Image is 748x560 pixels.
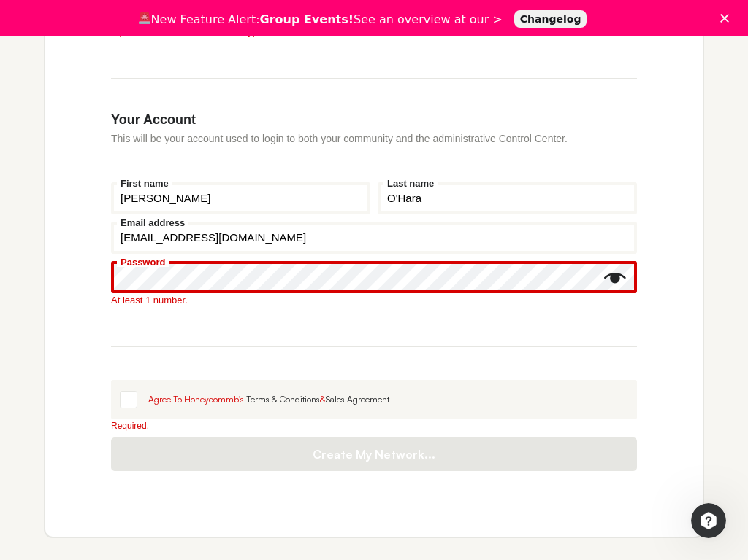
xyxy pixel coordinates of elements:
label: Last name [383,179,438,188]
a: Terms & Conditions [246,394,320,405]
p: This will be your account used to login to both your community and the administrative Control Cen... [111,131,637,146]
b: Group Events! [260,12,354,26]
div: At least 1 number. [111,295,637,305]
a: Sales Agreement [326,394,389,405]
div: I Agree To Honeycommb's & [144,393,628,406]
a: Changelog [514,10,587,28]
label: First name [117,179,172,188]
input: Email address [111,222,637,254]
div: New Feature Alert: See an overview at our > [138,10,503,27]
div: Close [720,13,735,22]
input: First name [111,182,370,214]
iframe: Intercom live chat [691,503,726,538]
label: Password [117,257,169,267]
div: Required. [111,421,637,430]
label: Email address [117,218,188,227]
button: Show password [604,267,626,289]
input: Last name [378,182,637,214]
h3: Your Account [111,112,637,128]
button: Create My Network... [111,437,637,471]
div: Alphanumberic characters and hyphens. [111,27,637,36]
span: Create My Network... [126,447,622,462]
